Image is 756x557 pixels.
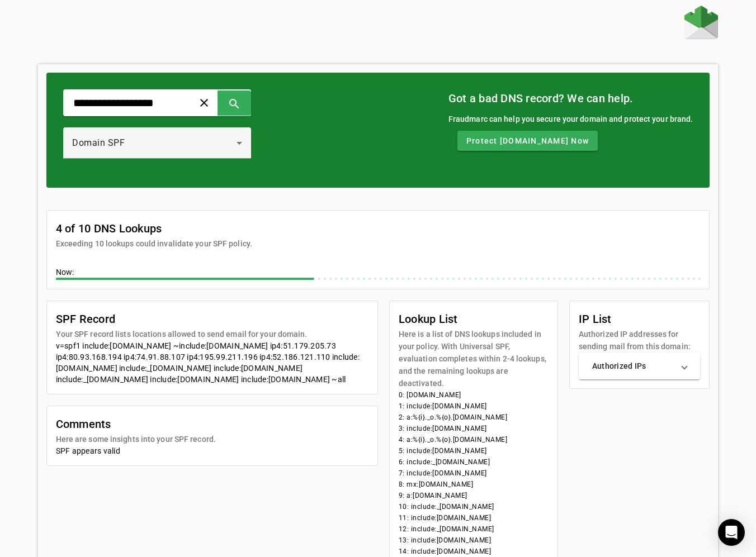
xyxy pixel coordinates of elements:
[684,6,718,42] a: Home
[448,113,693,125] div: Fraudmarc can help you secure your domain and protect your brand.
[579,310,701,328] mat-card-title: IP List
[399,412,549,423] li: 2: a:%{i}._o.%{o}.[DOMAIN_NAME]
[399,501,549,512] li: 10: include:_[DOMAIN_NAME]
[399,490,549,501] li: 9: a:[DOMAIN_NAME]
[399,310,549,328] mat-card-title: Lookup List
[399,401,549,412] li: 1: include:[DOMAIN_NAME]
[579,353,701,379] mat-expansion-panel-header: Authorized IPs
[56,340,368,385] div: v=spf1 include:[DOMAIN_NAME] ~include:[DOMAIN_NAME] ip4:51.179.205.73 ip4:80.93.168.194 ip4:74.91...
[684,6,718,39] img: Fraudmarc Logo
[56,266,701,280] div: Now:
[399,479,549,490] li: 8: mx:[DOMAIN_NAME]
[399,546,549,557] li: 14: include:[DOMAIN_NAME]
[399,456,549,468] li: 6: include:_[DOMAIN_NAME]
[56,220,252,237] mat-card-title: 4 of 10 DNS Lookups
[399,389,549,401] li: 0: [DOMAIN_NAME]
[718,519,745,546] div: Open Intercom Messenger
[399,535,549,546] li: 13: include:[DOMAIN_NAME]
[399,468,549,479] li: 7: include:[DOMAIN_NAME]
[56,415,216,433] mat-card-title: Comments
[72,137,125,148] span: Domain SPF
[466,135,589,146] span: Protect [DOMAIN_NAME] Now
[399,523,549,535] li: 12: include:_[DOMAIN_NAME]
[399,423,549,434] li: 3: include:[DOMAIN_NAME]
[457,131,598,151] button: Protect [DOMAIN_NAME] Now
[56,310,308,328] mat-card-title: SPF Record
[56,445,368,456] div: SPF appears valid
[399,512,549,523] li: 11: include:[DOMAIN_NAME]
[592,360,674,372] mat-panel-title: Authorized IPs
[56,328,308,340] mat-card-subtitle: Your SPF record lists locations allowed to send email for your domain.
[399,328,549,389] mat-card-subtitle: Here is a list of DNS lookups included in your policy. With Universal SPF, evaluation completes w...
[56,237,252,250] mat-card-subtitle: Exceeding 10 lookups could invalidate your SPF policy.
[399,445,549,456] li: 5: include:[DOMAIN_NAME]
[579,328,701,353] mat-card-subtitle: Authorized IP addresses for sending mail from this domain:
[56,433,216,445] mat-card-subtitle: Here are some insights into your SPF record.
[399,434,549,445] li: 4: a:%{i}._o.%{o}.[DOMAIN_NAME]
[448,89,693,107] mat-card-title: Got a bad DNS record? We can help.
